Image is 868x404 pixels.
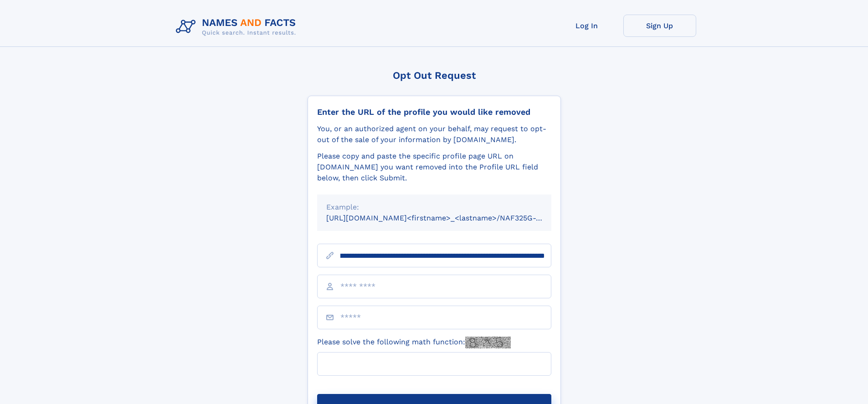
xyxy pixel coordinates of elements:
[317,337,511,348] label: Please solve the following math function:
[317,151,551,184] div: Please copy and paste the specific profile page URL on [DOMAIN_NAME] you want removed into the Pr...
[308,70,561,81] div: Opt Out Request
[326,214,569,222] small: [URL][DOMAIN_NAME]<firstname>_<lastname>/NAF325G-xxxxxxxx
[172,15,303,39] img: Logo Names and Facts
[317,123,551,145] div: You, or an authorized agent on your behalf, may request to opt-out of the sale of your informatio...
[326,202,542,213] div: Example:
[550,15,623,37] a: Log In
[623,15,696,37] a: Sign Up
[317,107,551,117] div: Enter the URL of the profile you would like removed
